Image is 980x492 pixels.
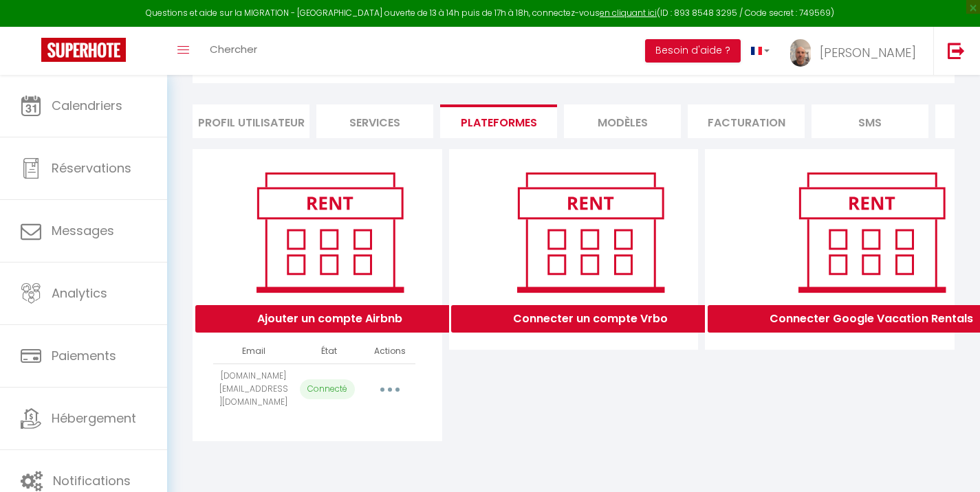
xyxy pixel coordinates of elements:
[53,472,131,489] span: Notifications
[52,347,116,364] span: Paiements
[193,104,309,138] li: Profil Utilisateur
[645,39,741,63] button: Besoin d'aide ?
[820,44,916,61] span: [PERSON_NAME]
[213,339,294,364] th: Email
[600,7,657,19] a: en cliquant ici
[440,104,557,138] li: Plateformes
[210,42,257,56] span: Chercher
[790,39,811,67] img: ...
[503,166,678,298] img: rent.png
[294,339,365,364] th: État
[300,379,355,399] p: Connecté
[195,305,464,333] button: Ajouter un compte Airbnb
[52,222,114,239] span: Messages
[52,284,107,302] span: Analytics
[564,104,681,138] li: MODÈLES
[364,339,415,364] th: Actions
[52,159,131,177] span: Réservations
[948,42,965,59] img: logout
[213,364,294,414] td: [DOMAIN_NAME][EMAIL_ADDRESS][DOMAIN_NAME]
[52,410,136,427] span: Hébergement
[812,104,928,138] li: SMS
[242,166,417,298] img: rent.png
[199,27,268,75] a: Chercher
[316,104,433,138] li: Services
[52,97,122,114] span: Calendriers
[451,305,730,333] button: Connecter un compte Vrbo
[784,166,959,298] img: rent.png
[688,104,805,138] li: Facturation
[41,38,126,62] img: Super Booking
[780,27,933,75] a: ... [PERSON_NAME]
